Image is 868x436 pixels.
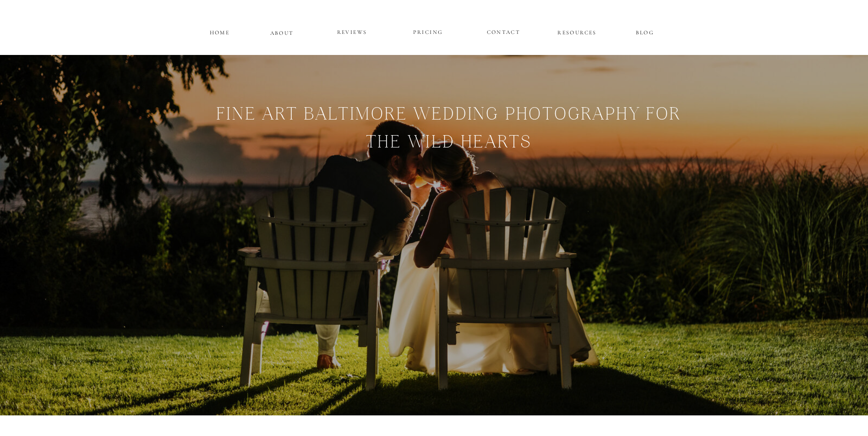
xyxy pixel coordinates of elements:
[557,27,598,35] a: RESOURCES
[624,27,666,35] a: BLOG
[115,103,783,210] h1: Fine Art Baltimore WEDDING pHOTOGRAPHY FOR THE WILD HEARTs
[270,28,294,36] a: ABOUT
[487,27,520,35] a: CONTACT
[401,27,456,38] a: PRICING
[325,27,380,38] a: REVIEWS
[208,27,231,35] a: HOME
